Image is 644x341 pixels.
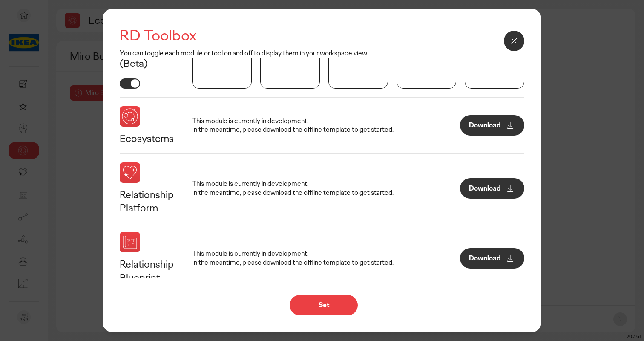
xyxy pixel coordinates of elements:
[120,26,528,46] h2: RD Toolbox
[120,49,528,58] p: You can toggle each module or tool on and off to display them in your workspace view
[290,295,358,315] button: Set
[192,179,394,197] p: This module is currently in development. In the meantime, please download the offline template to...
[469,185,501,192] p: Download
[299,302,349,309] p: Set
[460,248,524,269] button: Download
[192,249,394,267] p: This module is currently in development. In the meantime, please download the offline template to...
[120,257,175,284] p: Relationship Blueprint
[469,255,501,262] p: Download
[120,188,175,214] p: Relationship Platform
[460,178,524,199] button: Download
[120,132,175,145] p: Ecosystems
[460,115,524,136] button: Download
[192,117,394,135] p: This module is currently in development. In the meantime, please download the offline template to...
[469,122,501,129] p: Download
